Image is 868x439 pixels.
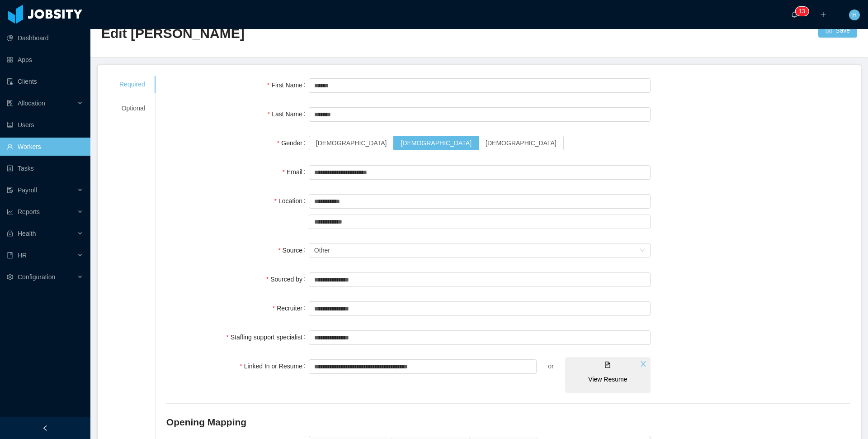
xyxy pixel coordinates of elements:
label: Location [274,197,309,205]
span: [DEMOGRAPHIC_DATA] [486,139,557,147]
a: icon: appstoreApps [7,51,83,69]
div: Required [108,76,156,93]
button: icon: saveSave [818,23,857,38]
a: icon: userWorkers [7,138,83,156]
label: Linked In or Resume [240,363,309,370]
label: Source [278,247,309,254]
input: Email [309,165,651,180]
i: icon: file-text [604,362,611,368]
label: Email [283,168,309,176]
div: Optional [108,100,156,117]
input: Last Name [309,107,651,122]
i: icon: plus [820,11,826,18]
label: First Name [267,81,309,89]
a: icon: auditClients [7,72,83,91]
i: icon: bell [791,11,797,18]
h2: Opening Mapping [166,415,850,429]
span: [DEMOGRAPHIC_DATA] [316,139,387,147]
span: Payroll [18,186,37,194]
i: icon: line-chart [7,209,13,215]
span: [DEMOGRAPHIC_DATA] [401,139,472,147]
input: First Name [309,78,651,93]
a: icon: robotUsers [7,116,83,134]
a: icon: pie-chartDashboard [7,29,83,47]
span: Allocation [18,100,45,107]
button: icon: close [636,357,651,372]
div: Other [314,243,330,257]
input: Linked In or Resume [309,359,537,374]
h2: Edit [PERSON_NAME] [101,24,479,43]
i: icon: setting [7,274,13,280]
sup: 13 [795,7,808,16]
a: icon: profileTasks [7,159,83,177]
a: icon: closeicon: file-textView Resume [565,357,651,393]
label: Gender [277,139,309,147]
label: Last Name [268,110,309,118]
p: 1 [799,7,802,16]
i: icon: file-protect [7,187,13,193]
i: icon: book [7,252,13,258]
div: or [537,357,565,375]
span: Configuration [18,273,55,281]
label: Recruiter [273,305,309,312]
span: Reports [18,208,40,215]
label: Staffing support specialist [226,334,309,341]
span: H [852,10,857,20]
i: icon: medicine-box [7,230,13,237]
label: Sourced by [266,276,309,283]
p: 3 [802,7,805,16]
span: Health [18,230,36,237]
i: icon: solution [7,100,13,106]
span: HR [18,252,27,259]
